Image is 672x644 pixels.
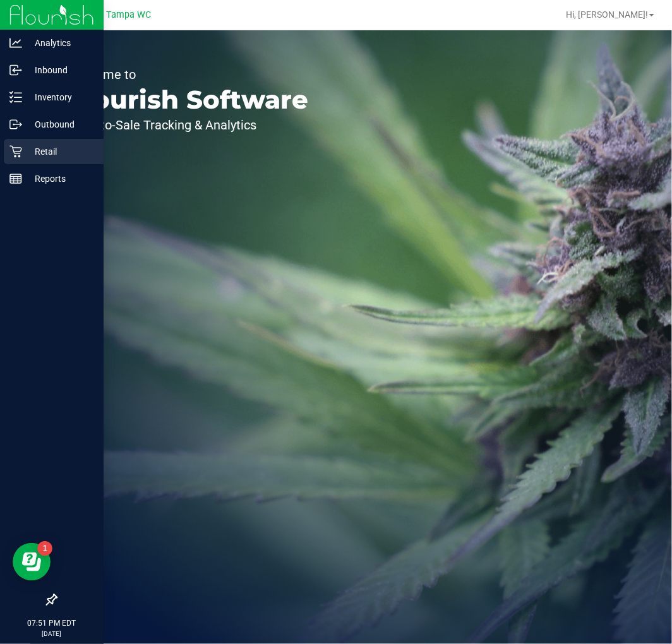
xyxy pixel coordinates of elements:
p: Welcome to [68,68,308,81]
span: Hi, [PERSON_NAME]! [566,9,648,20]
inline-svg: Inbound [9,64,22,76]
p: [DATE] [6,629,98,638]
inline-svg: Outbound [9,118,22,131]
iframe: Resource center unread badge [37,541,52,556]
p: Seed-to-Sale Tracking & Analytics [68,119,308,131]
p: Inbound [22,63,98,78]
span: Tampa WC [107,9,152,20]
inline-svg: Analytics [9,37,22,49]
p: Retail [22,144,98,159]
p: Reports [22,171,98,186]
p: 07:51 PM EDT [6,617,98,629]
inline-svg: Inventory [9,91,22,104]
p: Analytics [22,35,98,51]
p: Flourish Software [68,87,308,112]
p: Outbound [22,117,98,132]
iframe: Resource center [13,543,51,581]
p: Inventory [22,90,98,105]
inline-svg: Retail [9,145,22,158]
inline-svg: Reports [9,172,22,185]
